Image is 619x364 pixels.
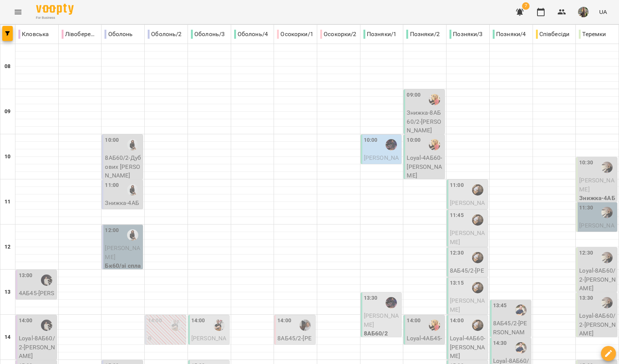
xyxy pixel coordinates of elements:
img: Даниїл КАЛАШНИК [472,282,483,293]
p: Loyal-8АБ60/2 - [PERSON_NAME] [579,266,616,293]
p: 4АБ45 [450,314,486,323]
span: [PERSON_NAME] [579,177,614,193]
p: Оболонь [104,30,133,39]
h6: 10 [5,153,11,161]
h6: 14 [5,333,11,341]
img: Ольга ЕПОВА [601,252,613,263]
img: Любов ПУШНЯК [127,184,138,196]
span: [PERSON_NAME] [364,154,399,170]
span: [PERSON_NAME] [450,297,485,313]
label: 13:15 [450,279,464,287]
label: 13:30 [579,294,593,302]
p: Оболонь/3 [191,30,225,39]
img: Анна ГОРБУЛІНА [41,320,52,331]
h6: 09 [5,108,11,116]
span: [PERSON_NAME] [105,244,140,261]
p: 8АБ45/2 - [PERSON_NAME] [450,266,486,293]
label: 12:30 [579,249,593,257]
label: 14:00 [191,317,205,325]
p: Осокорки/1 [277,30,313,39]
label: 12:00 [105,226,119,235]
p: 8АБ60/2 - Дубових [PERSON_NAME] [105,153,141,180]
img: Даниїл КАЛАШНИК [472,252,483,263]
p: Позняки/4 [493,30,526,39]
p: 8АБ45/2 - [PERSON_NAME] [493,319,530,346]
label: 13:00 [19,271,33,280]
span: [PERSON_NAME] [450,229,485,246]
h6: 13 [5,288,11,296]
img: Ольга ЕПОВА [601,207,613,218]
img: Юлія КРАВЧЕНКО [386,297,397,308]
p: Пз45 [148,343,185,352]
p: Loyal-8АБ60/2 - [PERSON_NAME] [579,311,616,338]
img: Віктор АРТЕМЕНКО [515,305,527,316]
p: Оболонь/4 [234,30,268,39]
p: 8АБ60/2 [364,329,400,338]
p: Позняки/3 [449,30,483,39]
img: Даниїл КАЛАШНИК [472,320,483,331]
label: 10:30 [579,159,593,167]
label: 10:00 [105,136,119,144]
span: [PERSON_NAME] [191,335,226,351]
img: Наталя ПОСИПАЙКО [429,94,440,105]
p: Loyal-8АБ60/2 - [PERSON_NAME] [19,334,55,361]
img: Любов ПУШНЯК [127,229,138,241]
img: Даниїл КАЛАШНИК [472,214,483,226]
p: 0 [148,334,185,343]
img: Наталя ПОСИПАЙКО [429,320,440,331]
img: Микита ГЛАЗУНОВ [170,320,182,331]
img: Віктор АРТЕМЕНКО [515,342,527,353]
img: Voopty Logo [36,4,74,15]
p: Loyal-4АБ45 - [PERSON_NAME] [407,334,443,361]
label: 14:00 [407,317,421,325]
label: 12:30 [450,249,464,257]
label: 14:00 [148,317,162,325]
label: 11:45 [450,211,464,220]
div: Людмила ЦВЄТКОВА [300,320,311,331]
label: 13:45 [493,302,507,310]
img: Даниїл КАЛАШНИК [472,184,483,196]
img: Наталя ПОСИПАЙКО [429,139,440,150]
p: Loyal-4АБ60 - [PERSON_NAME] [407,153,443,180]
img: Анна ГОРБУЛІНА [41,275,52,286]
span: 7 [522,2,530,10]
p: Позняки/1 [363,30,397,39]
p: Теремки [579,30,606,39]
button: UA [596,5,610,19]
span: UA [599,8,607,16]
label: 14:30 [493,339,507,347]
h6: 11 [5,198,11,206]
img: d95d3a1f5a58f9939815add2f0358ac8.jpg [578,7,589,17]
p: Знижка-4АБ45 - [PERSON_NAME] [105,199,141,225]
label: 09:00 [407,91,421,99]
span: For Business [36,15,74,20]
span: [PERSON_NAME] [579,222,614,238]
label: 11:00 [450,181,464,190]
label: 10:00 [364,136,378,144]
img: Юлія КРАВЧЕНКО [386,139,397,150]
p: 8АБ45/2 - [PERSON_NAME] [277,334,314,361]
img: Ольга ЕПОВА [601,162,613,173]
img: Ольга ЕПОВА [601,297,613,308]
label: 11:00 [105,181,119,190]
label: 10:00 [407,136,421,144]
img: Любов ПУШНЯК [127,139,138,150]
